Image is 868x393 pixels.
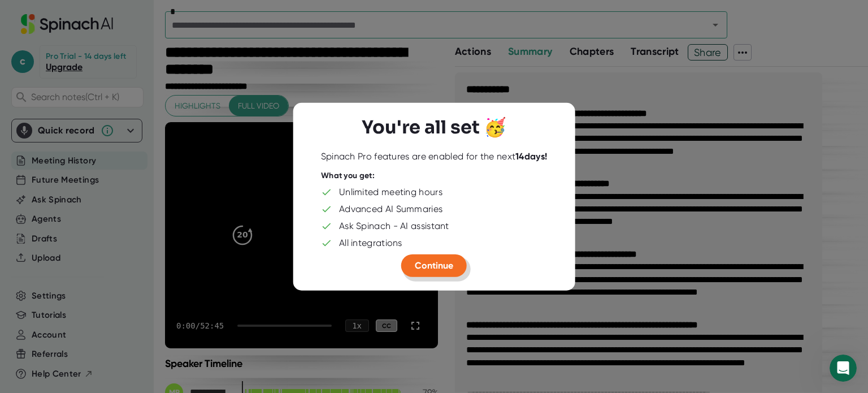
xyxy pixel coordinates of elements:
div: Unlimited meeting hours [339,186,442,197]
span: Continue [415,260,453,270]
button: Continue [401,254,467,277]
b: 14 days! [515,151,547,162]
div: What you get: [321,171,375,181]
div: Spinach Pro features are enabled for the next [321,151,548,162]
iframe: Intercom live chat [830,355,857,382]
div: Ask Spinach - AI assistant [339,220,449,231]
h3: You're all set 🥳 [362,116,506,138]
div: Advanced AI Summaries [339,203,442,214]
div: All integrations [339,237,402,248]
